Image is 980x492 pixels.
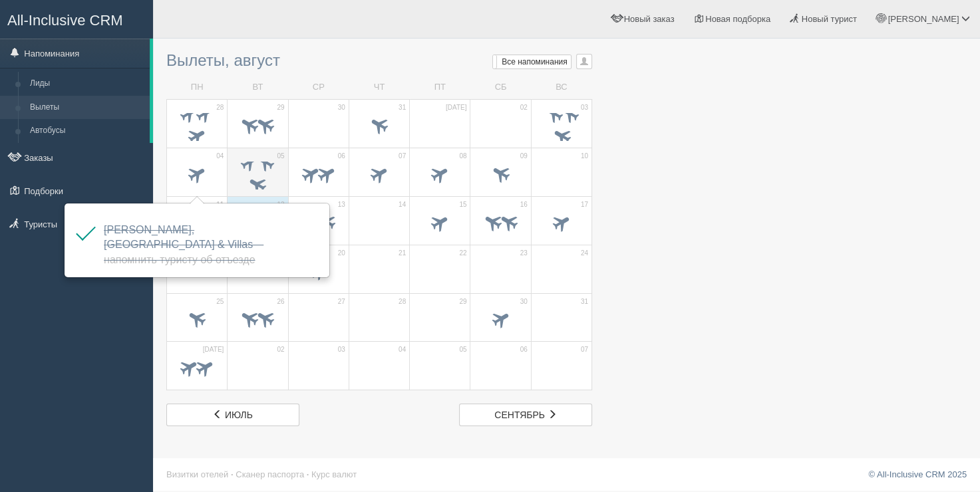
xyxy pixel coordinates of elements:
[520,297,528,307] span: 30
[399,103,406,112] span: 31
[228,76,288,99] td: ВТ
[581,297,588,307] span: 31
[459,200,466,209] span: 15
[203,345,224,354] span: [DATE]
[624,14,675,24] span: Новый заказ
[581,152,588,161] span: 10
[399,152,406,161] span: 07
[311,469,357,479] a: Курс валют
[502,57,568,66] span: Все напоминания
[231,469,234,479] span: ·
[581,103,588,112] span: 03
[307,469,309,479] span: ·
[338,249,345,258] span: 20
[581,200,588,209] span: 17
[888,14,959,24] span: [PERSON_NAME]
[277,103,284,112] span: 29
[1,1,152,37] a: All-Inclusive CRM
[216,103,224,112] span: 28
[494,410,545,420] span: сентябрь
[520,152,528,161] span: 09
[166,52,592,69] h3: Вылеты, август
[459,404,592,426] a: сентябрь
[166,404,299,426] a: июль
[581,345,588,354] span: 07
[236,469,304,479] a: Сканер паспорта
[520,345,528,354] span: 06
[338,200,345,209] span: 13
[338,345,345,354] span: 03
[459,249,466,258] span: 22
[104,224,263,266] a: [PERSON_NAME], [GEOGRAPHIC_DATA] & Villas— Напомнить туристу об отъезде
[459,152,466,161] span: 08
[277,297,284,307] span: 26
[225,410,253,420] span: июль
[459,345,466,354] span: 05
[166,469,228,479] a: Визитки отелей
[446,103,466,112] span: [DATE]
[24,119,150,143] a: Автобусы
[802,14,857,24] span: Новый турист
[277,152,284,161] span: 05
[705,14,770,24] span: Новая подборка
[24,72,150,96] a: Лиды
[167,76,228,99] td: ПН
[581,249,588,258] span: 24
[277,345,284,354] span: 02
[288,76,349,99] td: СР
[520,103,528,112] span: 02
[470,76,531,99] td: СБ
[7,12,123,29] span: All-Inclusive CRM
[216,297,224,307] span: 25
[520,249,528,258] span: 23
[399,200,406,209] span: 14
[349,76,409,99] td: ЧТ
[277,200,284,209] span: 12
[24,96,150,120] a: Вылеты
[399,345,406,354] span: 04
[338,152,345,161] span: 06
[216,152,224,161] span: 04
[868,469,967,479] a: © All-Inclusive CRM 2025
[338,103,345,112] span: 30
[104,224,263,266] span: [PERSON_NAME], [GEOGRAPHIC_DATA] & Villas
[399,297,406,307] span: 28
[399,249,406,258] span: 21
[531,76,591,99] td: ВС
[216,200,224,209] span: 11
[459,297,466,307] span: 29
[338,297,345,307] span: 27
[520,200,528,209] span: 16
[410,76,470,99] td: ПТ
